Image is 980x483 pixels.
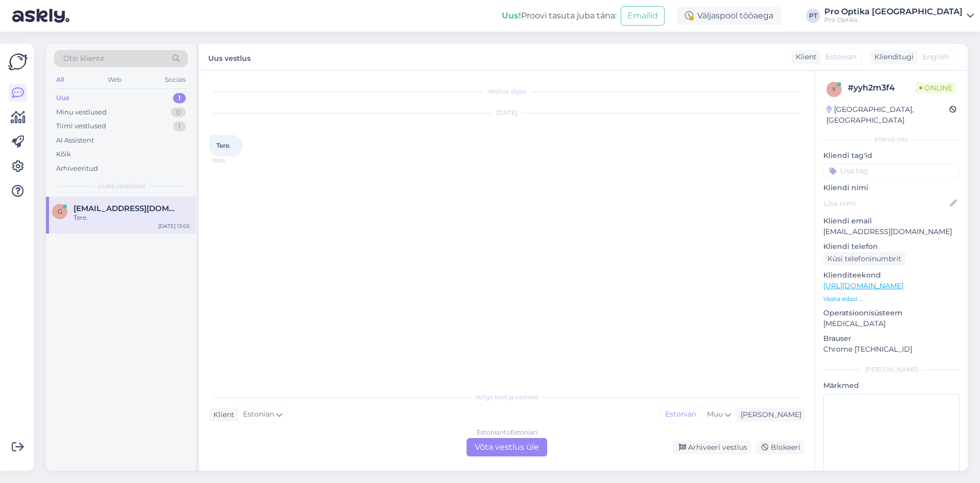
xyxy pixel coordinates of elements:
p: [MEDICAL_DATA] [823,318,960,329]
p: Chrome [TECHNICAL_ID] [823,344,960,355]
span: g [58,208,62,215]
a: [URL][DOMAIN_NAME] [823,281,903,290]
span: Online [915,82,957,94]
p: [EMAIL_ADDRESS][DOMAIN_NAME] [823,226,960,237]
span: Otsi kliente [63,53,104,64]
p: Brauser [823,333,960,344]
div: Tiimi vestlused [56,121,106,131]
a: Pro Optika [GEOGRAPHIC_DATA]Pro Optika [824,8,974,24]
p: Kliendi email [823,216,960,226]
div: Arhiveeri vestlus [673,441,751,454]
div: Võta vestlus üle [467,438,547,456]
p: Kliendi tag'id [823,150,960,161]
span: English [922,52,949,62]
div: [DATE] [209,108,804,118]
div: 0 [171,107,186,118]
span: Tere. [216,142,231,149]
span: y [832,85,836,93]
div: Estonian [660,407,701,422]
p: Kliendi telefon [823,241,960,252]
div: Uus [56,93,69,103]
div: Blokeeri [755,441,804,454]
div: Web [106,73,124,86]
div: # yyh2m3f4 [848,82,915,94]
div: Valige keel ja vastake [209,393,804,402]
div: Arhiveeritud [56,164,98,174]
div: Pro Optika [824,16,963,24]
div: Minu vestlused [56,107,107,118]
p: Vaata edasi ... [823,294,960,304]
div: Klienditugi [870,52,914,62]
div: Vestlus algas [209,87,804,96]
div: [GEOGRAPHIC_DATA], [GEOGRAPHIC_DATA] [826,104,949,126]
span: Uued vestlused [97,181,145,191]
p: Kliendi nimi [823,182,960,193]
span: Estonian [825,52,856,62]
span: Estonian [243,409,274,420]
div: Kliendi info [823,135,960,144]
p: Märkmed [823,380,960,391]
div: Väljaspool tööaega [677,7,781,25]
label: Uus vestlus [208,50,251,64]
span: granbakanete2002@gmail.com [73,204,180,213]
img: Askly Logo [8,52,28,72]
div: [PERSON_NAME] [823,365,960,374]
input: Lisa nimi [824,198,948,209]
div: [DATE] 13:05 [158,222,190,230]
div: Küsi telefoninumbrit [823,252,905,266]
div: [PERSON_NAME] [737,409,801,420]
span: Muu [707,409,723,419]
span: 13:05 [212,157,251,165]
div: 1 [173,121,186,131]
div: Socials [163,73,188,86]
b: Uus! [502,11,521,20]
div: Pro Optika [GEOGRAPHIC_DATA] [824,8,963,16]
button: Emailid [621,6,665,26]
p: Operatsioonisüsteem [823,308,960,318]
div: Klient [209,409,234,420]
div: Klient [792,52,817,62]
div: All [54,73,66,86]
div: Tere. [73,213,190,222]
div: PT [806,9,820,23]
div: Kõik [56,149,71,159]
div: Proovi tasuta juba täna: [502,10,617,22]
div: 1 [173,93,186,103]
div: AI Assistent [56,135,94,146]
input: Lisa tag [823,163,960,178]
p: Klienditeekond [823,270,960,281]
div: Estonian to Estonian [477,428,537,437]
